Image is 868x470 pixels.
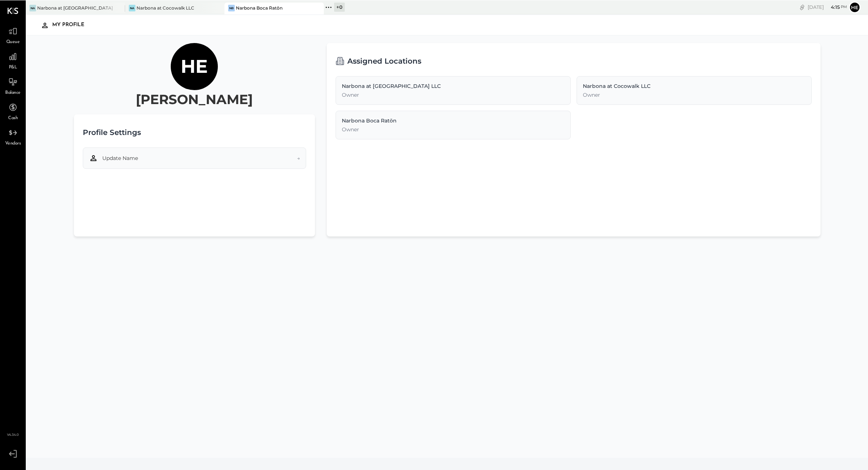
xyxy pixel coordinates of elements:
span: Cash [8,115,18,121]
div: Owner [342,91,564,98]
h1: He [181,55,208,78]
a: P&L [0,49,25,71]
div: [DATE] [808,3,847,10]
span: Queue [6,39,20,45]
a: Queue [0,24,25,45]
div: Na [29,4,36,11]
div: Owner [342,125,564,133]
a: Balance [0,75,25,96]
span: Balance [5,89,21,96]
h2: Profile Settings [83,123,141,141]
div: NB [228,4,235,11]
div: Narbona Boca Ratōn [236,4,283,11]
a: Vendors [0,125,25,147]
div: Narbona at Cocowalk LLC [583,82,805,89]
div: Narbona at [GEOGRAPHIC_DATA] LLC [342,82,564,89]
div: Owner [583,91,805,98]
span: Update Name [102,154,138,161]
div: Narbona at Cocowalk LLC [137,4,194,11]
div: copy link [798,3,806,11]
div: Narbona at [GEOGRAPHIC_DATA] LLC [37,4,114,11]
h2: Assigned Locations [347,51,421,70]
button: He [849,1,861,13]
div: Narbona Boca Ratōn [342,117,564,124]
span: → [297,154,300,161]
button: Update Name→ [83,147,306,168]
h2: [PERSON_NAME] [136,90,253,108]
span: Vendors [5,140,21,147]
div: My Profile [52,19,92,31]
div: + 0 [334,2,345,11]
div: Na [129,4,135,11]
a: Cash [0,100,25,121]
span: P&L [9,64,17,71]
